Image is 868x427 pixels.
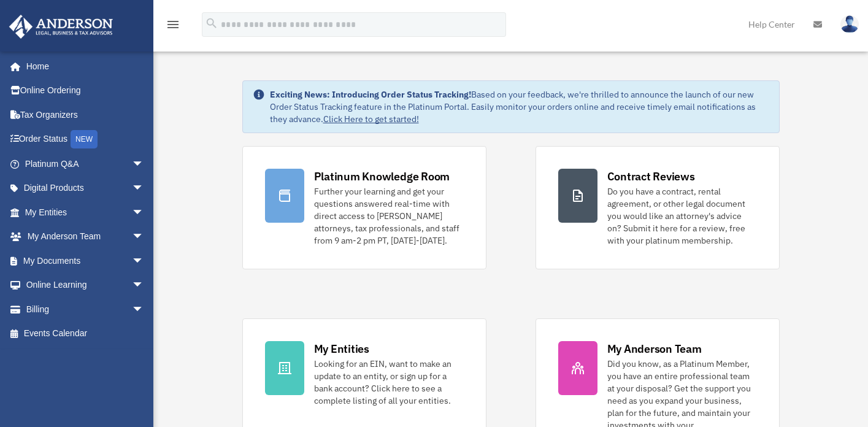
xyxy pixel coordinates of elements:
[270,88,769,125] div: Based on your feedback, we're thrilled to announce the launch of our new Order Status Tracking fe...
[132,200,156,225] span: arrow_drop_down
[323,113,419,125] a: Click Here to get started!
[9,79,163,103] a: Online Ordering
[9,200,163,225] a: My Entitiesarrow_drop_down
[607,169,695,184] div: Contract Reviews
[132,176,156,201] span: arrow_drop_down
[9,225,163,249] a: My Anderson Teamarrow_drop_down
[9,102,163,127] a: Tax Organizers
[9,152,163,176] a: Platinum Q&Aarrow_drop_down
[9,176,163,201] a: Digital Productsarrow_drop_down
[270,89,471,100] strong: Exciting News: Introducing Order Status Tracking!
[132,152,156,177] span: arrow_drop_down
[166,17,180,32] i: menu
[9,54,156,79] a: Home
[314,358,464,407] div: Looking for an EIN, want to make an update to an entity, or sign up for a bank account? Click her...
[9,297,163,321] a: Billingarrow_drop_down
[314,185,464,247] div: Further your learning and get your questions answered real-time with direct access to [PERSON_NAM...
[242,146,486,269] a: Platinum Knowledge Room Further your learning and get your questions answered real-time with dire...
[71,130,98,148] div: NEW
[9,127,163,152] a: Order StatusNEW
[607,185,757,247] div: Do you have a contract, rental agreement, or other legal document you would like an attorney's ad...
[132,248,156,274] span: arrow_drop_down
[9,321,163,346] a: Events Calendar
[536,146,780,269] a: Contract Reviews Do you have a contract, rental agreement, or other legal document you would like...
[205,17,218,30] i: search
[132,273,156,298] span: arrow_drop_down
[132,297,156,322] span: arrow_drop_down
[9,273,163,298] a: Online Learningarrow_drop_down
[840,15,859,33] img: User Pic
[314,341,369,356] div: My Entities
[314,169,450,184] div: Platinum Knowledge Room
[607,341,702,356] div: My Anderson Team
[166,21,180,32] a: menu
[9,248,163,273] a: My Documentsarrow_drop_down
[6,15,117,39] img: Anderson Advisors Platinum Portal
[132,225,156,250] span: arrow_drop_down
